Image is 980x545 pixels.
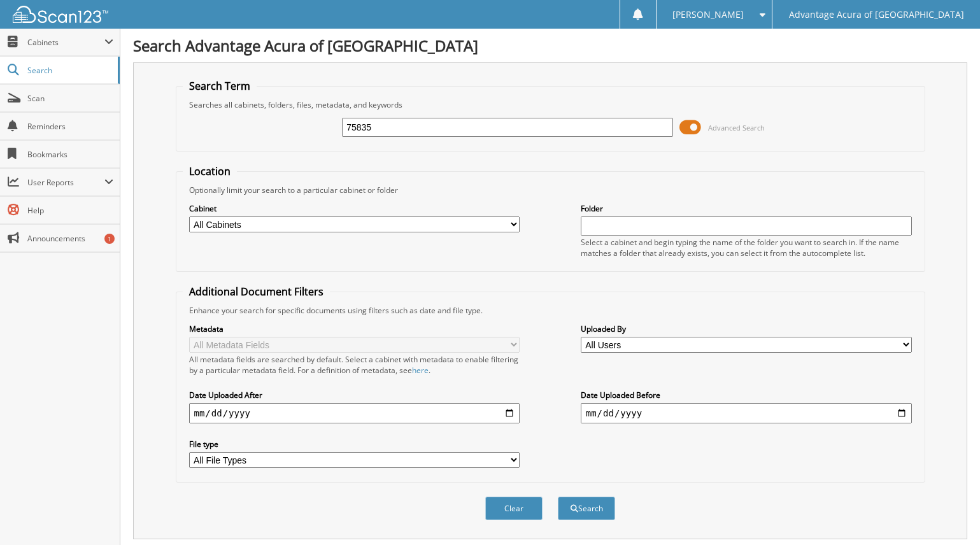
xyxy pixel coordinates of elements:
h1: Search Advantage Acura of [GEOGRAPHIC_DATA] [133,35,967,56]
span: [PERSON_NAME] [672,11,744,18]
label: Date Uploaded After [189,390,520,400]
button: Clear [485,497,543,520]
span: Search [27,65,111,76]
legend: Additional Document Filters [183,285,330,299]
span: User Reports [27,177,104,188]
div: Enhance your search for specific documents using filters such as date and file type. [183,305,918,316]
label: Cabinet [189,203,520,214]
label: Folder [581,203,912,214]
input: end [581,403,912,423]
div: Optionally limit your search to a particular cabinet or folder [183,185,918,195]
span: Advanced Search [708,123,765,132]
label: Date Uploaded Before [581,390,912,400]
label: File type [189,439,520,449]
a: here [412,365,429,376]
span: Reminders [27,121,113,132]
span: Bookmarks [27,149,113,160]
label: Metadata [189,323,520,334]
legend: Search Term [183,79,257,93]
span: Cabinets [27,37,104,48]
img: scan123-logo-white.svg [13,6,108,23]
label: Uploaded By [581,323,912,334]
div: Searches all cabinets, folders, files, metadata, and keywords [183,99,918,110]
span: Announcements [27,233,113,244]
legend: Location [183,164,237,178]
div: 1 [104,234,115,244]
button: Search [558,497,615,520]
span: Help [27,205,113,216]
span: Advantage Acura of [GEOGRAPHIC_DATA] [789,11,964,18]
span: Scan [27,93,113,104]
div: Select a cabinet and begin typing the name of the folder you want to search in. If the name match... [581,237,912,258]
div: All metadata fields are searched by default. Select a cabinet with metadata to enable filtering b... [189,354,520,376]
input: start [189,403,520,423]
